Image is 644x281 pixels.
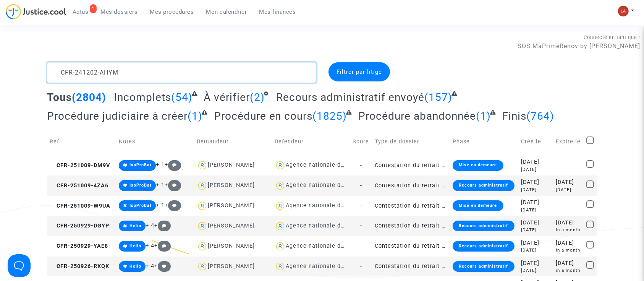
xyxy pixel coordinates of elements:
[286,223,370,229] div: Agence nationale de l'habitat
[453,160,503,171] div: Mise en demeure
[66,6,95,18] a: 1Actus
[156,182,165,188] span: + 1
[73,8,89,15] span: Actus
[358,110,476,122] span: Procédure abandonnée
[521,259,550,268] div: [DATE]
[372,128,450,155] td: Type de dossier
[154,242,171,249] span: +
[521,187,550,193] div: [DATE]
[156,202,165,208] span: + 1
[360,223,362,229] span: -
[521,166,550,173] div: [DATE]
[521,219,550,227] div: [DATE]
[144,6,200,18] a: Mes procédures
[200,6,253,18] a: Mon calendrier
[197,261,208,272] img: icon-user.svg
[47,91,72,104] span: Tous
[214,110,313,122] span: Procédure en cours
[556,267,581,274] div: in a month
[275,200,286,211] img: icon-user.svg
[197,241,208,252] img: icon-user.svg
[208,223,255,229] div: [PERSON_NAME]
[521,227,550,233] div: [DATE]
[197,221,208,232] img: icon-user.svg
[556,219,581,227] div: [DATE]
[372,216,450,236] td: Contestation du retrait de [PERSON_NAME] par l'ANAH (mandataire)
[47,128,116,155] td: Réf.
[521,247,550,253] div: [DATE]
[518,128,553,155] td: Créé le
[208,182,255,188] div: [PERSON_NAME]
[360,243,362,249] span: -
[8,254,31,277] iframe: Help Scout Beacon - Open
[275,160,286,171] img: icon-user.svg
[101,8,138,15] span: Mes dossiers
[129,264,141,269] span: Helio
[424,91,452,104] span: (157)
[146,263,154,269] span: + 4
[450,128,518,155] td: Phase
[154,222,171,229] span: +
[171,91,193,104] span: (54)
[360,162,362,169] span: -
[204,91,250,104] span: À vérifier
[50,223,109,229] span: CFR-250929-DGYP
[197,200,208,211] img: icon-user.svg
[275,180,286,191] img: icon-user.svg
[453,221,514,231] div: Recours administratif
[150,8,194,15] span: Mes procédures
[154,263,171,269] span: +
[453,261,514,272] div: Recours administratif
[521,239,550,247] div: [DATE]
[165,182,181,188] span: +
[165,161,181,168] span: +
[286,263,370,270] div: Agence nationale de l'habitat
[146,242,154,249] span: + 4
[188,110,202,122] span: (1)
[275,241,286,252] img: icon-user.svg
[286,162,370,168] div: Agence nationale de l'habitat
[556,187,581,193] div: [DATE]
[206,8,247,15] span: Mon calendrier
[350,128,372,155] td: Score
[197,180,208,191] img: icon-user.svg
[618,6,629,16] img: 3f9b7d9779f7b0ffc2b90d026f0682a9
[50,263,109,270] span: CFR-250926-RXQK
[276,91,424,104] span: Recours administratif envoyé
[453,200,503,211] div: Mise en demeure
[372,175,450,196] td: Contestation du retrait de [PERSON_NAME] par l'ANAH (mandataire)
[146,222,154,229] span: + 4
[253,6,302,18] a: Mes finances
[556,239,581,247] div: [DATE]
[372,155,450,175] td: Contestation du retrait de [PERSON_NAME] par l'ANAH (mandataire)
[129,223,141,228] span: Helio
[208,162,255,168] div: [PERSON_NAME]
[208,243,255,249] div: [PERSON_NAME]
[275,221,286,232] img: icon-user.svg
[275,261,286,272] img: icon-user.svg
[553,128,584,155] td: Expire le
[286,243,370,249] div: Agence nationale de l'habitat
[556,178,581,187] div: [DATE]
[526,110,554,122] span: (764)
[521,198,550,207] div: [DATE]
[129,203,152,208] span: IsoProBat
[259,8,296,15] span: Mes finances
[502,110,526,122] span: Finis
[50,243,108,249] span: CFR-250929-YAE8
[337,68,382,75] span: Filtrer par litige
[521,207,550,213] div: [DATE]
[372,196,450,216] td: Contestation du retrait de [PERSON_NAME] par l'ANAH (mandataire)
[116,128,194,155] td: Notes
[194,128,272,155] td: Demandeur
[521,178,550,187] div: [DATE]
[521,158,550,166] div: [DATE]
[360,203,362,209] span: -
[50,162,110,169] span: CFR-251009-DM9V
[156,161,165,168] span: + 1
[286,182,370,188] div: Agence nationale de l'habitat
[6,4,66,19] img: jc-logo.svg
[129,244,141,249] span: Helio
[250,91,265,104] span: (2)
[556,247,581,253] div: in a month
